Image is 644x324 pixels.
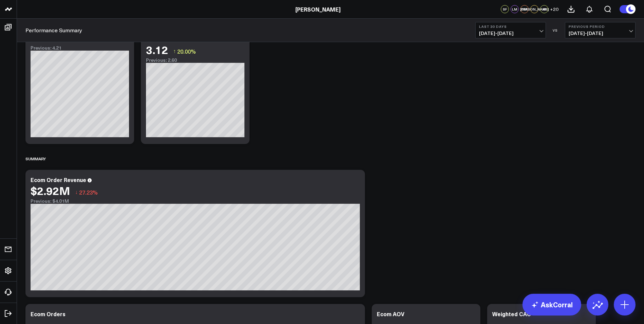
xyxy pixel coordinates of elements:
[31,198,360,204] div: Previous: $4.01M
[520,5,529,13] div: DM
[25,26,82,34] a: Performance Summary
[146,43,168,56] div: 3.12
[550,7,558,12] span: + 20
[475,22,546,38] button: Last 30 Days[DATE]-[DATE]
[31,45,129,51] div: Previous: 4.21
[549,28,562,32] div: VS
[75,188,78,197] span: ↓
[501,5,509,13] div: SF
[492,310,531,318] div: Weighted CAC
[146,57,244,63] div: Previous: 2.60
[31,310,66,318] div: Ecom Orders
[295,5,341,13] a: [PERSON_NAME]
[173,47,176,56] span: ↑
[479,24,542,29] b: Last 30 Days
[565,22,636,38] button: Previous Period[DATE]-[DATE]
[530,5,538,13] div: [PERSON_NAME]
[511,5,519,13] div: LM
[31,31,53,43] div: 4.60
[177,48,196,55] span: 20.00%
[31,184,70,197] div: $2.92M
[569,31,632,36] span: [DATE] - [DATE]
[550,5,558,13] button: +20
[479,31,542,36] span: [DATE] - [DATE]
[540,5,548,13] div: JB
[31,176,86,183] div: Ecom Order Revenue
[377,310,404,318] div: Ecom AOV
[79,188,98,196] span: 27.23%
[569,24,632,29] b: Previous Period
[25,151,46,166] div: Summary
[522,294,581,316] a: AskCorral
